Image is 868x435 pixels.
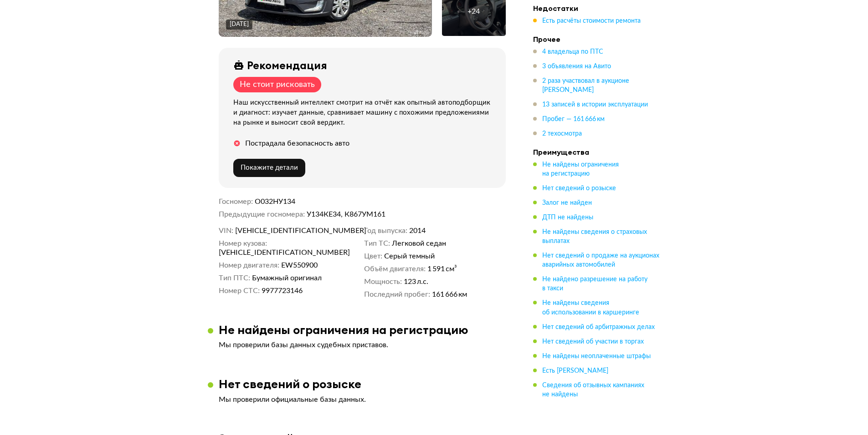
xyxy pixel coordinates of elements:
span: 13 записей в истории эксплуатации [542,101,648,108]
dt: Госномер [219,197,253,206]
h4: Преимущества [533,147,661,157]
span: Залог не найден [542,200,592,206]
span: 9977723146 [262,286,303,295]
span: Не найдены сведения о страховых выплатах [542,229,647,244]
dt: Цвет [364,252,382,261]
dt: Мощность [364,277,402,286]
span: Есть расчёты стоимости ремонта [542,18,641,24]
h3: Нет сведений о розыске [219,377,361,391]
span: 1 591 см³ [427,264,457,273]
span: Серый темный [384,252,435,261]
dt: Объём двигателя [364,264,426,273]
dt: Последний пробег [364,290,430,299]
dt: Тип ПТС [219,273,250,283]
button: Покажите детали [233,159,305,177]
dt: Номер двигателя [219,261,279,270]
h4: Прочее [533,35,661,44]
span: 161 666 км [432,290,467,299]
span: Есть [PERSON_NAME] [542,367,608,374]
span: [VEHICLE_IDENTIFICATION_NUMBER] [219,248,324,257]
dt: Предыдущие госномера [219,210,305,219]
div: Не стоит рисковать [240,80,315,90]
p: Мы проверили официальные базы данных. [219,395,506,404]
span: ДТП не найдены [542,214,593,221]
dd: У134КЕ34, К867УМ161 [307,210,506,219]
span: 3 объявления на Авито [542,63,611,70]
span: Покажите детали [241,164,298,171]
span: Не найдены неоплаченные штрафы [542,353,651,359]
div: Наш искусственный интеллект смотрит на отчёт как опытный автоподборщик и диагност: изучает данные... [233,98,495,128]
div: [DATE] [230,20,249,29]
div: Рекомендация [247,59,327,71]
span: Нет сведений о продаже на аукционах аварийных автомобилей [542,253,659,268]
span: Нет сведений об арбитражных делах [542,324,655,330]
span: Легковой седан [392,239,446,248]
span: 2 раза участвовал в аукционе [PERSON_NAME] [542,78,629,93]
span: Нет сведений о розыске [542,185,616,192]
div: + 24 [467,7,480,16]
p: Мы проверили базы данных судебных приставов. [219,340,506,349]
span: Пробег — 161 666 км [542,116,605,122]
dt: Тип ТС [364,239,390,248]
span: Не найдены сведения об использовании в каршеринге [542,300,639,315]
dt: VIN [219,226,233,235]
span: 2014 [409,226,426,235]
dt: Год выпуска [364,226,407,235]
span: Нет сведений об участии в торгах [542,338,644,344]
span: Не найдены ограничения на регистрацию [542,162,619,177]
h4: Недостатки [533,4,661,13]
div: Пострадала безопасность авто [245,139,349,148]
span: Сведения об отзывных кампаниях не найдены [542,382,644,397]
span: 4 владельца по ПТС [542,49,603,55]
dt: Номер СТС [219,286,260,295]
h3: Не найдены ограничения на регистрацию [219,323,468,337]
span: О032НУ134 [255,198,295,205]
span: [VEHICLE_IDENTIFICATION_NUMBER] [235,226,340,235]
span: 2 техосмотра [542,131,582,137]
dt: Номер кузова [219,239,267,248]
span: ЕW550900 [281,261,318,270]
span: 123 л.с. [404,277,428,286]
span: Бумажный оригинал [252,273,322,283]
span: Не найдено разрешение на работу в такси [542,276,647,292]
